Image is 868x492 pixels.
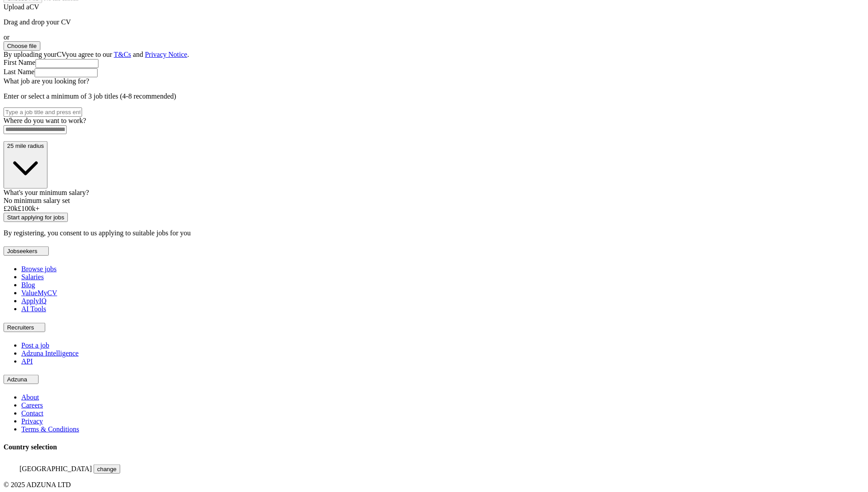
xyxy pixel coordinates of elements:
a: Privacy [21,417,43,425]
h4: Country selection [4,443,864,451]
span: or [4,33,9,41]
a: AI Tools [21,305,46,313]
a: Blog [21,281,35,289]
label: Where do you want to work? [4,117,86,124]
div: © 2025 ADZUNA LTD [4,481,864,489]
label: What's your minimum salary? [4,189,89,196]
div: No minimum salary set [4,197,864,205]
a: ValueMyCV [21,289,57,297]
a: ApplyIQ [21,297,47,305]
div: By uploading your CV you agree to our and . [4,51,864,59]
button: Choose file [4,41,40,51]
img: toggle icon [35,325,42,329]
label: Upload a CV [4,3,39,11]
p: Drag and drop your CV [4,18,864,26]
label: First Name [4,59,35,66]
a: Careers [21,401,43,409]
img: toggle icon [39,249,45,253]
a: Contact [21,409,43,417]
span: £ 100 k+ [18,205,39,212]
a: API [21,357,33,365]
span: £ 20 k [4,205,18,212]
a: T&Cs [114,51,131,58]
a: Salaries [21,273,44,281]
span: [GEOGRAPHIC_DATA] [20,465,92,472]
label: Last Name [4,68,35,75]
label: What job are you looking for? [4,77,89,85]
img: UK flag [4,460,18,471]
span: 25 mile radius [7,143,44,149]
a: Privacy Notice [145,51,188,58]
p: Enter or select a minimum of 3 job titles (4-8 recommended) [4,92,864,100]
img: toggle icon [29,377,35,381]
input: Type a job title and press enter [4,107,82,117]
a: Terms & Conditions [21,425,79,433]
p: By registering, you consent to us applying to suitable jobs for you [4,229,864,237]
span: Jobseekers [7,248,37,254]
button: change [94,464,120,474]
a: Browse jobs [21,265,57,273]
button: 25 mile radius [4,141,47,189]
a: About [21,393,39,401]
a: Adzuna Intelligence [21,349,79,357]
a: Post a job [21,341,49,349]
button: Start applying for jobs [4,213,68,222]
span: Recruiters [7,324,34,331]
span: Adzuna [7,376,27,383]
